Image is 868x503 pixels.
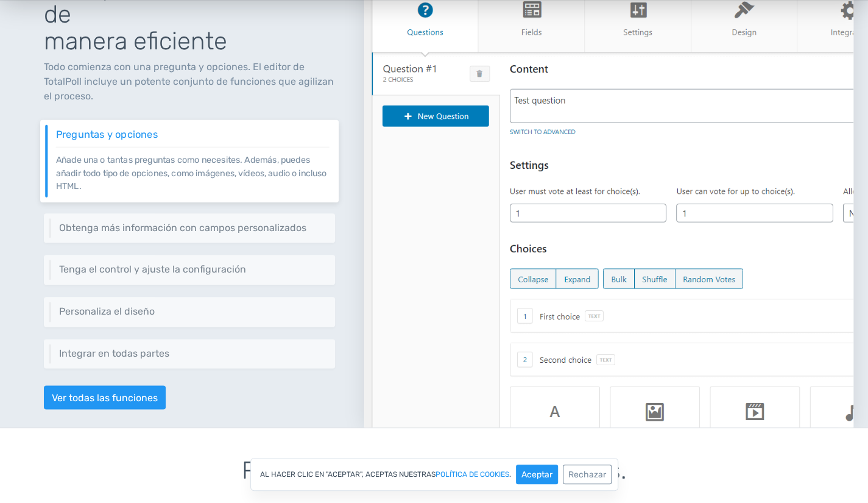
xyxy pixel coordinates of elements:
[563,465,612,484] button: Rechazar
[52,391,158,403] font: Ver todas las funciones
[44,61,334,102] font: Todo comienza con una pregunta y opciones. El editor de TotalPoll incluye un potente conjunto de ...
[56,154,327,191] font: Añade una o tantas preguntas como necesites. Además, puedes añadir todo tipo de opciones, como im...
[509,470,511,479] font: .
[44,27,227,55] font: manera eficiente
[59,348,169,359] font: Integrar en todas partes
[44,385,166,409] a: Ver todas las funciones
[59,222,306,234] font: Obtenga más información con campos personalizados
[56,129,158,140] font: Preguntas y opciones
[516,465,558,484] button: Aceptar
[242,456,627,485] font: Repleto de funciones significativas.
[436,471,509,478] a: política de cookies
[260,470,436,479] font: Al hacer clic en "Aceptar", aceptas nuestras
[521,469,552,480] font: Aceptar
[568,469,606,480] font: Rechazar
[59,305,155,317] font: Personaliza el diseño
[59,263,246,275] font: Tenga el control y ajuste la configuración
